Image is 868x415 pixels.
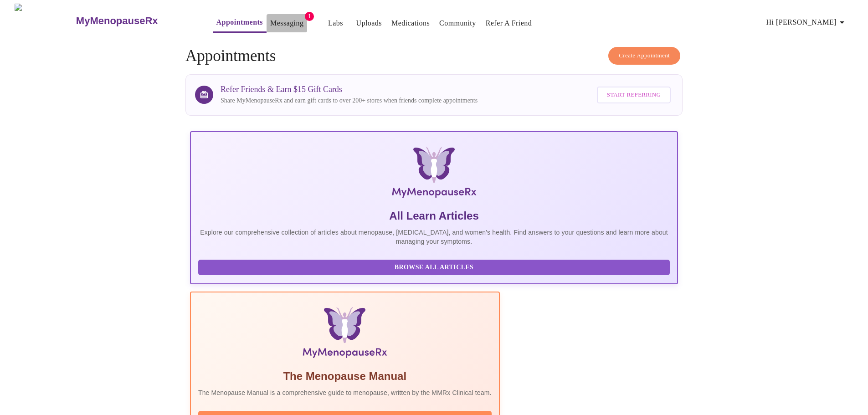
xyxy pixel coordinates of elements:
[439,17,476,30] a: Community
[185,47,683,65] h4: Appointments
[198,260,670,276] button: Browse All Articles
[198,263,672,271] a: Browse All Articles
[766,16,847,29] span: Hi [PERSON_NAME]
[198,369,492,384] h5: The Menopause Manual
[15,4,75,38] img: MyMenopauseRx Logo
[207,262,661,273] span: Browse All Articles
[321,14,350,32] button: Labs
[763,13,851,31] button: Hi [PERSON_NAME]
[76,15,158,27] h3: MyMenopauseRx
[198,388,492,397] p: The Menopause Manual is a comprehensive guide to menopause, written by the MMRx Clinical team.
[388,14,433,32] button: Medications
[619,51,670,61] span: Create Appointment
[352,14,385,32] button: Uploads
[267,14,307,32] button: Messaging
[75,5,194,37] a: MyMenopauseRx
[216,16,263,29] a: Appointments
[597,87,671,103] button: Start Referring
[221,96,478,105] p: Share MyMenopauseRx and earn gift cards to over 200+ stores when friends complete appointments
[270,17,303,30] a: Messaging
[198,209,670,223] h5: All Learn Articles
[595,82,673,108] a: Start Referring
[391,17,430,30] a: Medications
[607,90,661,100] span: Start Referring
[436,14,480,32] button: Community
[608,47,680,65] button: Create Appointment
[272,147,596,201] img: MyMenopauseRx Logo
[486,17,532,30] a: Refer a Friend
[305,12,314,21] span: 1
[198,228,670,246] p: Explore our comprehensive collection of articles about menopause, [MEDICAL_DATA], and women's hea...
[328,17,343,30] a: Labs
[213,13,267,33] button: Appointments
[356,17,382,30] a: Uploads
[482,14,536,32] button: Refer a Friend
[221,85,478,94] h3: Refer Friends & Earn $15 Gift Cards
[245,307,445,362] img: Menopause Manual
